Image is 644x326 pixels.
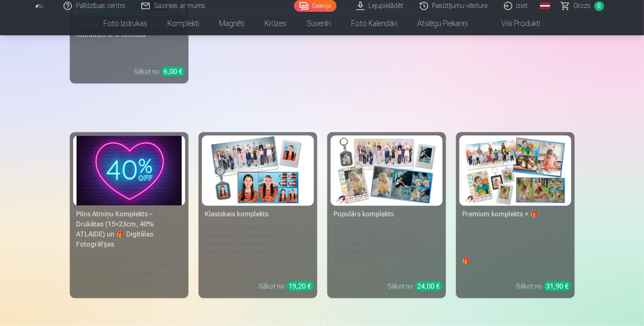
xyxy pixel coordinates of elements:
[134,67,185,77] div: Sākot no
[77,136,182,206] img: Pilns Atmiņu Komplekts – Drukātas (15×23cm, 40% ATLAIDE) un 🎁 Digitālas Fotogrāfijas
[255,12,297,35] a: Krūzes
[459,223,571,275] div: Šis komplekts ietver daudz interesantu fotopreču, un kā īpašu dāvanu jūs saņemsiet visas galerija...
[297,12,342,35] a: Suvenīri
[331,223,443,275] div: Iegādājieties rūpīgi atlasītu komplektu ar iecienītākajiem fotoproduktiem un saglabājiet savas sk...
[77,100,568,116] h3: Komplekti
[544,281,571,291] div: 31,90 €
[327,132,446,298] a: Populārs komplektsPopulārs komplektsIegādājieties rūpīgi atlasītu komplektu ar iecienītākajiem fo...
[73,253,185,295] div: Saņem visas individuālās drukātās fotogrāfijas (15×23 cm) no fotosesijas, kā arī grupas foto un d...
[202,209,314,219] div: Klasiskais komplekts
[202,223,314,275] div: Iegūstiet visus populārākos foto produktus vienā komplektā un saglabājiet savas labākās skolas at...
[459,209,571,219] div: Premium komplekts + 🎁
[463,136,568,206] img: Premium komplekts + 🎁
[408,12,478,35] a: Atslēgu piekariņi
[158,12,209,35] a: Komplekti
[286,281,314,291] div: 19,20 €
[574,1,591,11] span: Grozs
[205,136,310,206] img: Klasiskais komplekts
[162,67,185,76] div: 6,00 €
[478,12,551,35] a: Visi produkti
[35,3,45,8] img: /fa1
[70,132,188,298] a: Pilns Atmiņu Komplekts – Drukātas (15×23cm, 40% ATLAIDE) un 🎁 Digitālas Fotogrāfijas Pilns Atmiņu...
[331,209,443,219] div: Populārs komplekts
[594,1,604,11] span: 0
[73,209,185,250] div: Pilns Atmiņu Komplekts – Drukātas (15×23cm, 40% ATLAIDE) un 🎁 Digitālas Fotogrāfijas
[199,132,317,298] a: Klasiskais komplektsKlasiskais komplektsIegūstiet visus populārākos foto produktus vienā komplekt...
[456,132,575,298] a: Premium komplekts + 🎁 Premium komplekts + 🎁Šis komplekts ietver daudz interesantu fotopreču, un k...
[415,281,443,291] div: 24,00 €
[209,12,255,35] a: Magnēti
[517,281,571,292] div: Sākot no
[334,136,439,206] img: Populārs komplekts
[388,281,443,292] div: Sākot no
[342,12,408,35] a: Foto kalendāri
[259,281,314,292] div: Sākot no
[73,43,185,60] div: Iemūžiniet savas atmiņas ērtā digitālā veidā
[94,12,158,35] a: Foto izdrukas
